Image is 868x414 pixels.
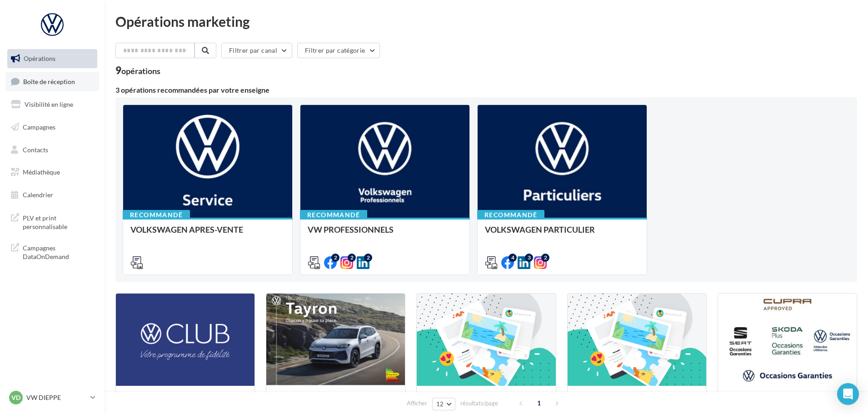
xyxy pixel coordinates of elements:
span: 12 [436,400,444,408]
div: Opérations marketing [115,15,857,28]
span: Campagnes [23,123,55,131]
div: 2 [331,254,339,262]
div: opérations [121,67,160,75]
a: Opérations [5,49,99,68]
a: Campagnes DataOnDemand [5,238,99,265]
span: Boîte de réception [23,77,75,85]
span: VW PROFESSIONNELS [308,224,394,234]
a: Boîte de réception [5,72,99,91]
div: 3 [525,254,533,262]
div: 9 [115,65,160,75]
span: résultats/page [460,399,498,408]
a: Contacts [5,140,99,160]
span: VOLKSWAGEN PARTICULIER [485,224,595,234]
div: 3 opérations recommandées par votre enseigne [115,86,857,94]
div: 4 [509,254,517,262]
div: Recommandé [477,210,544,220]
button: Filtrer par canal [221,43,292,58]
div: 2 [348,254,356,262]
span: Campagnes DataOnDemand [23,242,94,261]
div: Recommandé [123,210,190,220]
a: Campagnes [5,118,99,137]
a: Visibilité en ligne [5,95,99,114]
div: 2 [364,254,372,262]
a: Calendrier [5,185,99,205]
div: Open Intercom Messenger [837,383,859,405]
span: Contacts [23,145,48,153]
button: Filtrer par catégorie [297,43,380,58]
span: Visibilité en ligne [25,100,73,108]
p: VW DIEPPE [26,393,87,402]
span: VOLKSWAGEN APRES-VENTE [130,224,243,234]
div: Recommandé [300,210,367,220]
span: Calendrier [23,191,53,199]
span: PLV et print personnalisable [23,212,94,231]
span: Médiathèque [23,168,60,176]
a: VD VW DIEPPE [7,389,97,406]
span: VD [11,393,20,402]
a: PLV et print personnalisable [5,208,99,235]
div: 2 [541,254,549,262]
button: 12 [432,398,455,410]
span: Afficher [407,399,427,408]
span: 1 [532,396,546,410]
span: Opérations [24,55,55,62]
a: Médiathèque [5,163,99,182]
